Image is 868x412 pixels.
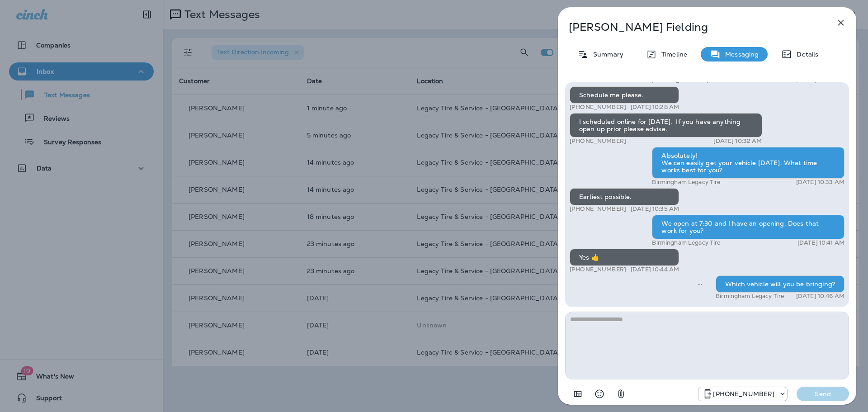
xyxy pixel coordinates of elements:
[716,293,784,300] p: Birmingham Legacy Tire
[698,279,702,288] span: Sent
[590,385,609,403] button: Select an emoji
[570,137,626,145] p: [PHONE_NUMBER]
[570,249,679,266] div: Yes 👍
[657,51,687,58] p: Timeline
[569,385,587,403] button: Add in a premade template
[716,275,844,293] div: Which vehicle will you be bringing?
[570,104,626,111] p: [PHONE_NUMBER]
[698,388,787,399] div: +1 (205) 606-2088
[570,205,626,213] p: [PHONE_NUMBER]
[570,188,679,205] div: Earliest possible.
[589,51,623,58] p: Summary
[792,51,818,58] p: Details
[797,239,844,246] p: [DATE] 10:41 AM
[631,266,679,273] p: [DATE] 10:44 AM
[796,293,844,300] p: [DATE] 10:46 AM
[570,86,679,104] div: Schedule me please.
[652,215,844,239] div: We open at 7:30 and I have an opening. Does that work for you?
[652,179,720,186] p: Birmingham Legacy Tire
[721,51,759,58] p: Messaging
[569,21,816,33] p: [PERSON_NAME] Fielding
[570,266,626,273] p: [PHONE_NUMBER]
[652,239,720,246] p: Birmingham Legacy Tire
[713,390,774,398] p: [PHONE_NUMBER]
[631,205,679,213] p: [DATE] 10:35 AM
[570,113,762,137] div: I scheduled online for [DATE]. If you have anything open up prior please advise.
[713,137,762,145] p: [DATE] 10:32 AM
[796,179,844,186] p: [DATE] 10:33 AM
[652,147,844,179] div: Absolutely! We can easily get your vehicle [DATE]. What time works best for you?
[631,104,679,111] p: [DATE] 10:28 AM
